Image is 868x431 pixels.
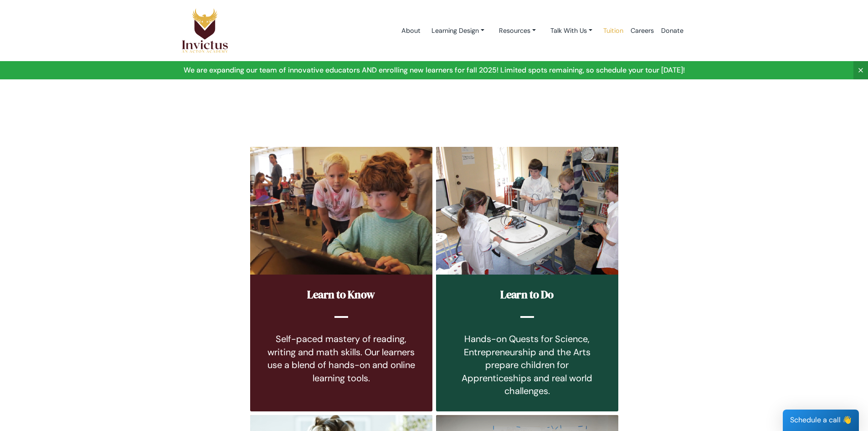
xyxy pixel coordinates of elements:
[492,22,543,39] a: Resources
[657,11,687,50] a: Donate
[264,332,419,384] div: Self-paced mastery of reading, writing and math skills. Our learners use a blend of hands-on and ...
[398,11,424,50] a: About
[627,11,657,50] a: Careers
[181,8,229,53] img: Logo
[783,410,859,431] div: Schedule a call 👋
[450,332,605,398] div: Hands-on Quests for Science, Entrepreneurship and the Arts prepare children for Apprenticeships a...
[450,288,605,301] h2: Learn to Do
[600,11,627,50] a: Tuition
[424,22,492,39] a: Learning Design
[264,288,419,301] h2: Learn to Know
[543,22,600,39] a: Talk With Us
